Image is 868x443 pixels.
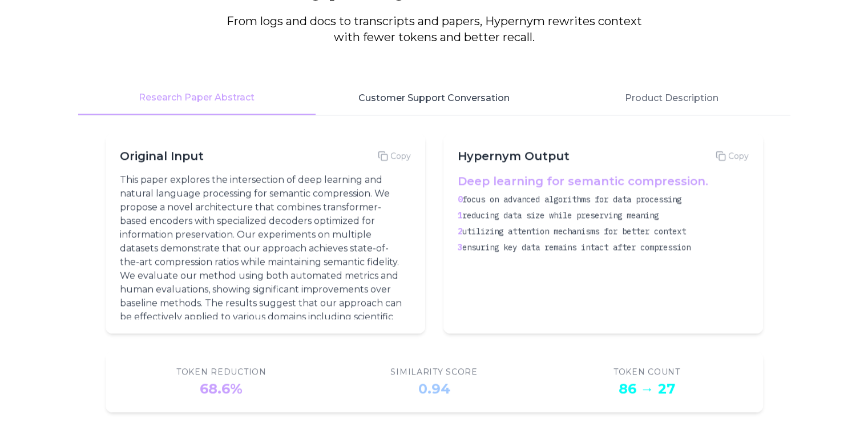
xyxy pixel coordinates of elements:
button: Copy [716,150,749,162]
span: 2 [458,226,462,236]
span: 1 [458,210,462,220]
button: Copy [378,150,411,162]
div: Similarity Score [390,366,477,377]
span: reducing data size while preserving meaning [462,210,659,220]
span: ensuring key data remains intact after compression [462,242,691,252]
div: 68.6% [200,380,243,398]
div: Token Count [613,366,680,377]
button: Product Description [553,82,790,115]
span: Copy [728,150,749,162]
button: Customer Support Conversation [316,82,553,115]
h4: Deep learning for semantic compression. [458,173,744,189]
p: This paper explores the intersection of deep learning and natural language processing for semanti... [120,173,406,337]
span: utilizing attention mechanisms for better context [462,226,686,236]
div: 86 → 27 [619,380,675,398]
p: From logs and docs to transcripts and papers, Hypernym rewrites context with fewer tokens and bet... [215,13,653,45]
h3: Hypernym Output [458,148,570,164]
span: 3 [458,242,462,252]
span: 0 [458,194,462,204]
div: Token Reduction [176,366,267,377]
div: 0.94 [418,380,450,398]
span: focus on advanced algorithms for data processing [462,194,681,204]
button: Research Paper Abstract [78,82,316,115]
h3: Original Input [120,148,204,164]
span: Copy [390,150,411,162]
